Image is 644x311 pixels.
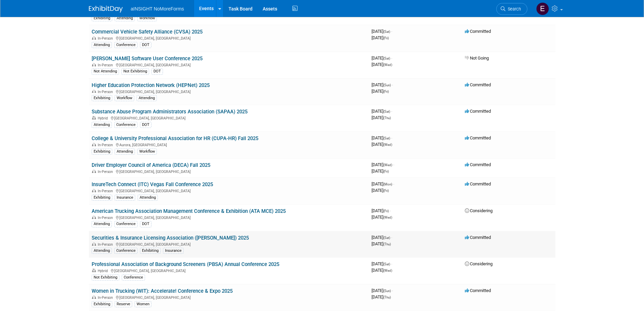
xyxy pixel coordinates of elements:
div: [GEOGRAPHIC_DATA], [GEOGRAPHIC_DATA] [92,89,366,94]
span: - [393,181,394,186]
span: Search [505,6,521,12]
div: Exhibiting [140,248,161,254]
div: [GEOGRAPHIC_DATA], [GEOGRAPHIC_DATA] [92,188,366,193]
div: Attending [92,221,112,227]
span: In-Person [98,216,115,220]
span: [DATE] [372,208,391,213]
span: - [393,162,394,167]
span: [DATE] [372,135,392,140]
img: Hybrid Event [92,269,96,272]
div: Conference [114,248,138,254]
span: (Wed) [383,143,392,147]
span: (Fri) [383,36,389,40]
div: DOT [151,68,163,74]
span: Committed [465,109,491,114]
span: [DATE] [372,162,394,167]
span: [DATE] [372,82,393,87]
span: [DATE] [372,181,394,186]
img: In-Person Event [92,295,96,299]
span: Committed [465,29,491,34]
span: (Sat) [383,262,390,266]
span: Hybrid [98,116,110,120]
span: (Sat) [383,57,390,60]
span: Hybrid [98,269,110,273]
img: Eric Guimond [536,2,549,15]
a: American Trucking Association Management Conference & Exhibition (ATA MCE) 2025 [92,208,286,214]
span: Committed [465,82,491,87]
span: - [392,288,393,293]
div: Insurance [163,248,184,254]
span: [DATE] [372,268,392,273]
span: [DATE] [372,89,389,94]
span: (Fri) [383,90,389,93]
div: Conference [114,42,138,48]
span: [DATE] [372,235,392,240]
div: Reserve [115,301,132,307]
div: DOT [140,221,151,227]
div: Conference [114,221,138,227]
span: [DATE] [372,261,392,266]
span: [DATE] [372,142,392,147]
a: Women in Trucking (WIT): Accelerate! Conference & Expo 2025 [92,288,233,294]
div: Not Exhibiting [121,68,149,74]
div: Exhibiting [92,95,112,101]
span: In-Person [98,90,115,94]
span: [DATE] [372,29,392,34]
span: [DATE] [372,55,392,61]
div: Insurance [115,195,135,201]
span: [DATE] [372,169,389,174]
span: [DATE] [372,215,392,220]
div: Attending [137,95,157,101]
div: Exhibiting [92,301,112,307]
span: [DATE] [372,35,389,40]
span: Committed [465,181,491,186]
span: aINSIGHT NoMoreForms [131,6,184,12]
span: [DATE] [372,294,391,299]
div: Not Exhibiting [92,274,119,281]
div: [GEOGRAPHIC_DATA], [GEOGRAPHIC_DATA] [92,294,366,300]
a: College & University Professional Association for HR (CUPA-HR) Fall 2025 [92,135,258,141]
span: [DATE] [372,62,392,67]
span: Considering [465,261,493,266]
a: [PERSON_NAME] Software User Conference 2025 [92,55,202,62]
span: Not Going [465,55,489,61]
span: - [390,208,391,213]
div: [GEOGRAPHIC_DATA], [GEOGRAPHIC_DATA] [92,62,366,67]
span: [DATE] [372,288,393,293]
img: In-Person Event [92,90,96,93]
div: Attending [115,149,135,155]
div: [GEOGRAPHIC_DATA], [GEOGRAPHIC_DATA] [92,115,366,120]
a: InsureTech Connect (ITC) Vegas Fall Conference 2025 [92,181,213,187]
span: [DATE] [372,115,391,120]
div: Attending [115,15,135,21]
span: [DATE] [372,109,392,114]
div: Conference [122,274,145,281]
a: Higher Education Protection Network (HEPNet) 2025 [92,82,210,88]
span: (Wed) [383,63,392,67]
span: In-Person [98,170,115,174]
span: In-Person [98,143,115,147]
span: (Thu) [383,242,391,246]
img: In-Person Event [92,36,96,40]
div: Workflow [137,15,157,21]
div: Exhibiting [92,195,112,201]
div: Workflow [137,149,157,155]
span: - [391,135,392,140]
span: (Sat) [383,110,390,113]
span: (Sat) [383,30,390,34]
img: In-Person Event [92,143,96,146]
span: (Fri) [383,189,389,193]
div: Exhibiting [92,15,112,21]
div: [GEOGRAPHIC_DATA], [GEOGRAPHIC_DATA] [92,268,366,273]
img: In-Person Event [92,63,96,66]
span: In-Person [98,63,115,67]
img: In-Person Event [92,170,96,173]
span: (Thu) [383,116,391,120]
span: (Wed) [383,163,392,167]
span: Committed [465,162,491,167]
span: Committed [465,288,491,293]
span: Committed [465,135,491,140]
span: [DATE] [372,241,391,246]
div: Attending [92,248,112,254]
div: [GEOGRAPHIC_DATA], [GEOGRAPHIC_DATA] [92,215,366,220]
